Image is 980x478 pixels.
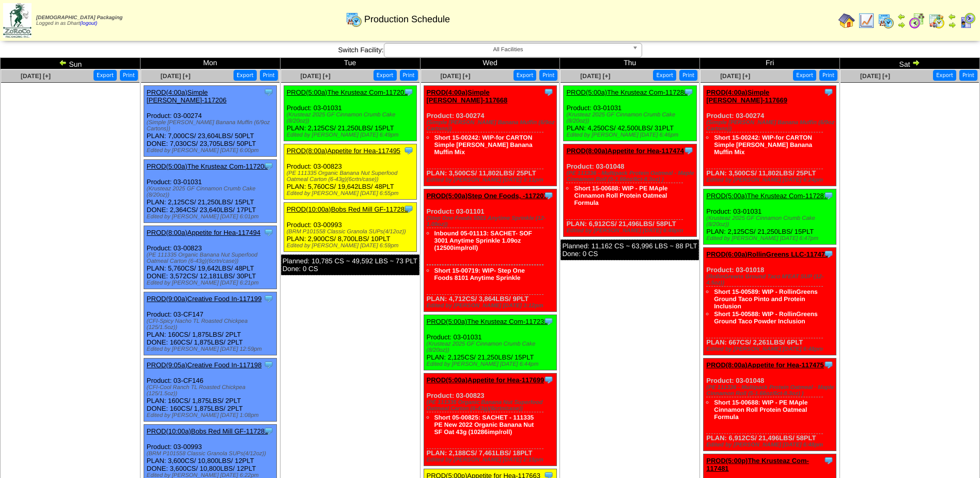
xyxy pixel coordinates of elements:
div: Edited by [PERSON_NAME] [DATE] 6:48pm [706,346,836,352]
div: (CFI-Spicy Nacho TL Roasted Chickpea (125/1.5oz)) [147,318,276,331]
button: Print [959,70,977,81]
div: Product: 03-00274 PLAN: 7,000CS / 23,604LBS / 50PLT DONE: 7,030CS / 23,705LBS / 50PLT [144,86,276,157]
div: Edited by [PERSON_NAME] [DATE] 3:11pm [427,177,556,183]
button: Print [120,70,138,81]
div: Product: 03-01031 PLAN: 2,125CS / 21,250LBS / 15PLT [284,86,416,141]
img: Tooltip [683,87,694,97]
img: calendarprod.gif [878,12,894,29]
div: (Krusteaz 2025 GF Cinnamon Crumb Cake (8/20oz)) [566,112,696,124]
img: calendarprod.gif [346,11,362,27]
button: Print [819,70,837,81]
a: PROD(4:00a)Simple [PERSON_NAME]-117669 [706,88,787,104]
div: Edited by [PERSON_NAME] [DATE] 1:08pm [147,412,276,419]
div: Product: 03-01031 PLAN: 2,125CS / 21,250LBS / 15PLT [424,315,556,370]
a: PROD(9:00a)Creative Food In-117199 [147,295,262,303]
div: Edited by [PERSON_NAME] [DATE] 6:48pm [706,442,836,448]
a: PROD(5:00a)Appetite for Hea-117699 [427,376,545,384]
div: (Krusteaz 2025 GF Cinnamon Crumb Cake (8/20oz)) [427,341,556,353]
img: Tooltip [543,316,554,326]
img: arrowright.gif [912,58,920,67]
img: Tooltip [543,87,554,97]
img: Tooltip [823,455,834,466]
a: PROD(5:00a)Step One Foods, -117207 [427,192,548,200]
div: Edited by [PERSON_NAME] [DATE] 6:55pm [287,190,416,197]
button: Print [679,70,697,81]
a: PROD(8:00a)Appetite for Hea-117495 [287,147,400,155]
a: [DATE] [+] [440,72,470,80]
td: Sat [840,58,980,69]
button: Export [933,70,956,81]
div: (Krusteaz 2025 GF Cinnamon Crumb Cake (8/20oz)) [706,215,836,228]
a: Short 05-00825: SACHET - 111335 PE New 2022 Organic Banana Nut SF Oat 43g (10286imp/roll) [434,414,534,436]
img: Tooltip [823,190,834,201]
img: Tooltip [823,87,834,97]
span: [DATE] [+] [720,72,750,80]
div: Product: 03-CF146 PLAN: 160CS / 1,875LBS / 2PLT DONE: 160CS / 1,875LBS / 2PLT [144,358,276,422]
div: Product: 03-CF147 PLAN: 160CS / 1,875LBS / 2PLT DONE: 160CS / 1,875LBS / 2PLT [144,292,276,355]
div: Edited by [PERSON_NAME] [DATE] 6:59pm [287,243,416,249]
div: (Krusteaz 2025 GF Cinnamon Crumb Cake (8/20oz)) [147,186,276,198]
img: home.gif [838,12,855,29]
div: (BRM P101558 Classic Granola SUPs(4/12oz)) [147,451,276,457]
span: [DATE] [+] [21,72,51,80]
a: PROD(5:00a)The Krusteaz Com-117200 [147,162,268,170]
img: zoroco-logo-small.webp [3,3,32,38]
a: PROD(5:00a)The Krusteaz Com-117235 [427,318,548,325]
a: PROD(9:05a)Creative Food In-117198 [147,361,262,369]
div: Product: 03-01031 PLAN: 2,125CS / 21,250LBS / 15PLT DONE: 2,364CS / 23,640LBS / 17PLT [144,160,276,223]
div: Product: 03-01031 PLAN: 4,250CS / 42,500LBS / 31PLT [564,86,696,141]
div: (PE 111335 Organic Banana Nut Superfood Oatmeal Carton (6-43g)(6crtn/case)) [427,399,556,412]
div: (Krusteaz 2025 GF Cinnamon Crumb Cake (8/20oz)) [287,112,416,124]
div: Product: 03-01048 PLAN: 6,912CS / 21,496LBS / 58PLT [704,358,836,451]
button: Export [793,70,816,81]
a: PROD(5:00a)The Krusteaz Com-117287 [706,192,828,200]
div: (PE 111335 Organic Banana Nut Superfood Oatmeal Carton (6-43g)(6crtn/case)) [287,170,416,183]
a: PROD(5:00a)The Krusteaz Com-117286 [566,88,688,96]
img: calendarcustomer.gif [959,12,976,29]
td: Thu [560,58,700,69]
a: Short 15-00242: WIP-for CARTON Simple [PERSON_NAME] Banana Muffin Mix [434,134,533,156]
div: (Step One Foods 5001 Anytime Sprinkle (12-1.09oz)) [427,215,556,228]
a: Short 15-00588: WIP - RollinGreens Ground Taco Powder Inclusion [714,310,818,325]
span: Logged in as Dhart [36,15,122,26]
div: Edited by [PERSON_NAME] [DATE] 6:44pm [427,361,556,367]
img: Tooltip [263,227,274,237]
img: Tooltip [823,360,834,370]
a: Short 15-00688: WIP - PE MAple Cinnamon Roll Protein Oatmeal Formula [714,399,807,421]
div: Product: 03-00823 PLAN: 5,760CS / 19,642LBS / 48PLT DONE: 3,572CS / 12,181LBS / 30PLT [144,226,276,289]
img: arrowleft.gif [59,58,67,67]
span: All Facilities [388,43,628,56]
img: Tooltip [263,360,274,370]
div: (CFI-Cool Ranch TL Roasted Chickpea (125/1.5oz)) [147,384,276,397]
img: calendarblend.gif [909,12,925,29]
a: [DATE] [+] [580,72,610,80]
div: (RollinGreens Ground Taco M'EAT SUP (12-4.5oz)) [706,274,836,286]
div: Product: 03-01048 PLAN: 6,912CS / 21,496LBS / 58PLT [564,144,696,237]
a: [DATE] [+] [860,72,890,80]
a: [DATE] [+] [301,72,331,80]
a: PROD(4:00a)Simple [PERSON_NAME]-117668 [427,88,508,104]
img: Tooltip [403,87,414,97]
img: Tooltip [263,87,274,97]
img: Tooltip [543,190,554,201]
div: (Simple [PERSON_NAME] Banana Muffin (6/9oz Cartons)) [427,119,556,132]
div: (PE 111336 - Multipack Protein Oatmeal - Maple Cinnamon Roll (5-1.66oz/6ct-8.3oz) ) [566,170,696,183]
a: Short 15-00688: WIP - PE MAple Cinnamon Roll Protein Oatmeal Formula [574,185,667,206]
a: PROD(5:00p)The Krusteaz Com-117481 [706,457,809,472]
button: Print [260,70,278,81]
img: Tooltip [263,426,274,436]
a: PROD(8:00a)Appetite for Hea-117474 [566,147,684,155]
a: Short 15-00719: WIP- Step One Foods 8101 Anytime Sprinkle [434,267,525,281]
button: Print [400,70,418,81]
div: Planned: 11,162 CS ~ 63,996 LBS ~ 88 PLT Done: 0 CS [561,240,699,260]
td: Fri [700,58,840,69]
span: [DEMOGRAPHIC_DATA] Packaging [36,15,122,21]
div: Product: 03-00274 PLAN: 3,500CS / 11,802LBS / 25PLT [424,86,556,186]
img: arrowright.gif [948,21,956,29]
div: (Simple [PERSON_NAME] Banana Muffin (6/9oz Cartons)) [706,119,836,132]
a: PROD(10:00a)Bobs Red Mill GF-117282 [287,205,409,213]
span: Production Schedule [364,14,450,25]
div: Edited by [PERSON_NAME] [DATE] 6:01pm [147,214,276,220]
